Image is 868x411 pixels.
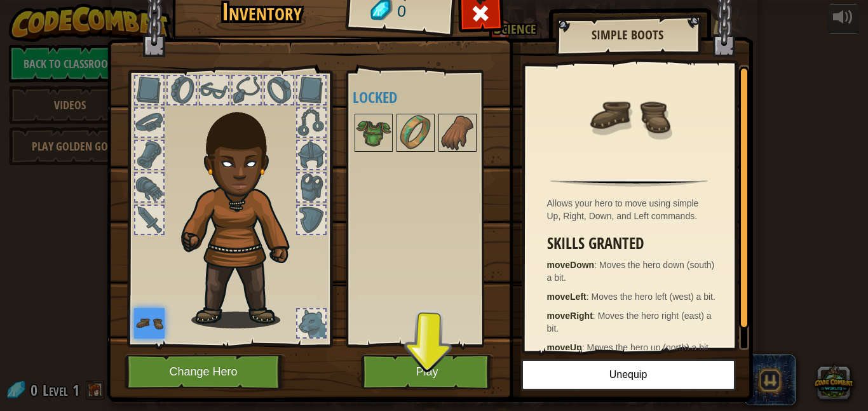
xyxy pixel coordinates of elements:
[547,197,718,222] div: Allows your hero to move using simple Up, Right, Down, and Left commands.
[547,260,595,270] strong: moveDown
[440,115,475,151] img: portrait.png
[356,115,391,151] img: portrait.png
[547,292,587,302] strong: moveLeft
[594,260,599,270] span: :
[587,342,711,353] span: Moves the hero up (north) a bit.
[175,95,312,328] img: raider_hair.png
[587,292,592,302] span: :
[125,354,286,389] button: Change Hero
[593,311,598,321] span: :
[550,179,707,187] img: hr.png
[568,28,688,42] h2: Simple Boots
[353,89,503,105] h4: Locked
[398,115,433,151] img: portrait.png
[134,308,165,339] img: portrait.png
[547,342,582,353] strong: moveUp
[547,235,718,252] h3: Skills Granted
[547,260,715,283] span: Moves the hero down (south) a bit.
[547,311,712,334] span: Moves the hero right (east) a bit.
[592,292,715,302] span: Moves the hero left (west) a bit.
[547,311,593,321] strong: moveRight
[582,342,587,353] span: :
[588,74,670,157] img: portrait.png
[361,354,494,389] button: Play
[521,359,736,391] button: Unequip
